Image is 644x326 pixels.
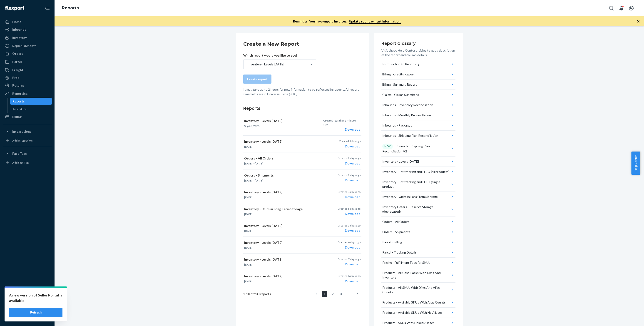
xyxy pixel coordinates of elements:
[382,72,415,77] div: Billing - Credits Report
[12,161,29,164] div: Add Fast Tag
[244,212,253,216] time: [DATE]
[381,157,455,167] button: Inventory - Levels [DATE]
[243,254,361,270] button: Inventory - Levels [DATE][DATE]Created 7 days agoDownload
[12,114,22,119] div: Billing
[382,180,450,189] div: Inventory - Lot tracking and FEFO (single product)
[338,291,344,297] a: Page 3
[10,98,52,105] a: Reports
[3,26,52,33] a: Inbounds
[323,119,360,126] p: Created less than a minute ago
[244,162,321,165] p: —
[5,6,24,10] img: Flexport logo
[12,99,25,104] div: Reports
[243,270,361,287] button: Inventory - Levels [DATE][DATE]Created 8 days agoDownload
[338,224,361,227] p: Created 5 days ago
[3,128,52,135] button: Integrations
[381,297,455,308] button: Products - Available SKUs With Alias Counts
[244,145,253,148] time: [DATE]
[381,202,455,217] button: Inventory Details - Reserve Storage (deprecated)
[339,144,361,149] div: Download
[631,152,640,175] button: Help Center
[382,123,412,128] div: Inbounds - Packages
[248,62,284,67] div: Inventory - Levels [DATE]
[243,169,361,186] button: Orders - Shipments[DATE]—[DATE]Created 2 days agoDownload
[338,257,361,261] p: Created 7 days ago
[12,151,27,156] div: Fast Tags
[243,53,316,58] p: Which report would you like to see?
[12,60,22,64] div: Parcel
[3,50,52,57] a: Orders
[382,260,430,265] div: Pricing - Fulfillment Fees for SKUs
[381,110,455,120] button: Inbounds - Monthly Reconciliation
[244,190,321,194] p: Inventory - Levels [DATE]
[247,77,268,81] div: Create report
[243,40,361,48] h2: Create a New Report
[244,156,321,161] p: Orders - All Orders
[244,207,321,211] p: Inventory - Units in Long Term Storage
[338,274,361,278] p: Created 8 days ago
[293,19,401,24] p: Reminder: You have unpaid invoices.
[3,150,52,157] button: Fast Tags
[244,246,253,249] time: [DATE]
[382,194,438,199] div: Inventory - Units in Long Term Storage
[243,292,271,296] span: 1 - 10 of 233 reports
[3,66,52,74] a: Freight
[382,92,419,97] div: Claims - Claims Submitted
[12,68,23,72] div: Freight
[244,274,321,279] p: Inventory - Levels [DATE]
[243,186,361,203] button: Inventory - Levels [DATE][DATE]Created 4 days agoDownload
[381,283,455,297] button: Products - All SKUs With Dims And Alias Counts
[244,196,253,199] time: [DATE]
[3,298,52,305] a: Talk to Support
[338,156,361,160] p: Created 2 days ago
[607,4,616,13] button: Open Search Box
[244,229,253,233] time: [DATE]
[255,179,263,182] time: [DATE]
[381,192,455,202] button: Inventory - Units in Long Term Storage
[3,159,52,166] a: Add Fast Tag
[244,119,321,123] p: Inventory - Levels [DATE]
[243,75,271,84] button: Create report
[12,129,31,134] div: Integrations
[382,103,433,107] div: Inbounds - Inventory Reconciliation
[338,195,361,199] div: Download
[244,263,253,266] time: [DATE]
[244,224,321,228] p: Inventory - Levels [DATE]
[12,83,24,88] div: Returns
[243,152,361,169] button: Orders - All Orders[DATE]—[DATE]Created 2 days agoDownload
[244,280,253,283] time: [DATE]
[323,127,360,132] div: Download
[381,247,455,258] button: Parcel - Tracking Details
[381,258,455,268] button: Pricing - Fulfillment Fees for SKUs
[338,173,361,177] p: Created 2 days ago
[3,34,52,41] a: Inventory
[381,48,455,57] p: Visit these Help Center articles to get a description of the report and column details.
[244,257,321,262] p: Inventory - Levels [DATE]
[12,107,27,111] div: Analytics
[381,120,455,131] button: Inbounds - Packages
[12,44,36,48] div: Replenishments
[3,137,52,144] a: Add Integration
[338,207,361,211] p: Created 5 days ago
[243,105,361,111] h3: Reports
[338,245,361,250] div: Download
[382,113,431,117] div: Inbounds - Monthly Reconciliation
[381,131,455,141] button: Inbounds - Shipping Plan Reconciliation
[381,167,455,177] button: Inventory - Lot tracking and FEFO (all products)
[381,59,455,69] button: Introduction to Reporting
[58,2,82,15] ol: breadcrumbs
[243,115,361,136] button: Inventory - Levels [DATE]Sep 23, 2025Created less than a minute agoDownload
[3,290,52,297] a: Settings
[346,291,352,297] li: ...
[617,4,626,13] button: Open notifications
[243,136,361,152] button: Inventory - Levels [DATE][DATE]Created 1 day agoDownload
[338,228,361,233] div: Download
[3,90,52,97] a: Reporting
[381,237,455,247] button: Parcel - Billing
[381,268,455,283] button: Products - All Case Packs With Dims And Inventory
[382,321,435,325] div: Products - SKUs With Linked Aliases
[381,40,455,46] h3: Report Glossary
[244,124,260,128] time: Sep 23, 2025
[382,219,410,224] div: Orders - All Orders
